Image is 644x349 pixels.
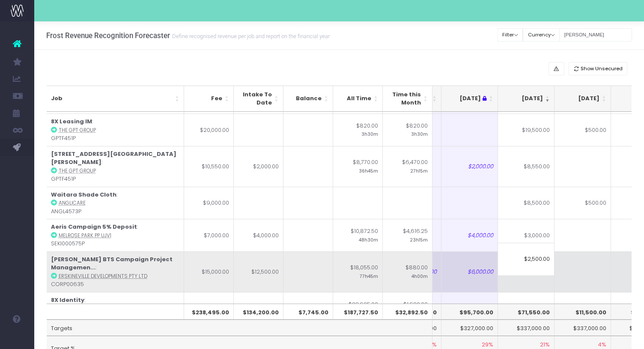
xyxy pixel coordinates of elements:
abbr: Melrose Park PP UJV1 [59,232,111,239]
td: : SEKI000575P [47,219,184,251]
td: $6,470.00 [383,146,432,187]
abbr: The GPT Group [59,127,96,134]
td: $8,500.00 [498,187,555,219]
td: $9,000.00 [184,187,234,219]
td: $4,616.25 [383,219,432,251]
small: Define recognised revenue per job and report on the financial year [170,31,330,40]
span: 4% [598,340,606,349]
td: $20,000.00 [184,113,234,146]
th: Time this Month: activate to sort column ascending [383,86,432,112]
td: $500.00 [555,113,611,146]
td: $1,620.00 [383,292,432,325]
th: $134,200.00 [234,304,283,320]
th: Balance: activate to sort column ascending [283,86,333,112]
th: All Time: activate to sort column ascending [333,86,383,112]
td: $12,500.00 [234,251,283,292]
th: $32,892.50 [383,304,432,320]
abbr: Erskineville Developments Pty Ltd [59,273,147,280]
button: Currency [523,28,560,42]
td: $337,000.00 [555,319,611,336]
td: $14,000.00 [234,292,283,325]
th: Fee: activate to sort column ascending [184,86,234,112]
td: $820.00 [383,113,432,146]
span: Show Unsecured [581,65,623,72]
td: $16,000.00 [184,292,234,325]
td: $4,000.00 [441,219,498,251]
td: $820.00 [333,113,383,146]
td: $22,625.00 [333,292,383,325]
span: 9% [429,340,437,349]
th: Nov 25: activate to sort column ascending [555,86,611,112]
th: Job: activate to sort column ascending [47,86,184,112]
button: Filter [498,28,523,42]
td: $19,500.00 [498,113,555,146]
th: $95,700.00 [441,304,498,320]
abbr: Anglicare [59,200,86,206]
small: 48h30m [359,236,378,243]
strong: Aeris Campaign 5% Deposit [51,223,137,231]
input: Search... [559,28,632,42]
td: $4,000.00 [234,219,283,251]
strong: 8X Leasing IM [51,117,92,125]
th: $238,495.00 [184,304,234,320]
th: Sep 25 : activate to sort column ascending [441,86,498,112]
small: 36h45m [359,167,378,174]
td: : GPTF451P [47,146,184,187]
strong: Waitara Shade Cloth [51,191,116,199]
span: 29% [482,340,493,349]
td: $7,000.00 [184,219,234,251]
td: $2,000.00 [441,146,498,187]
td: $8,770.00 [333,146,383,187]
td: $880.00 [383,251,432,292]
small: 27h15m [410,167,428,174]
td: $15,000.00 [184,251,234,292]
th: $7,745.00 [283,304,333,320]
td: $327,000.00 [441,319,498,336]
td: $3,000.00 [498,219,555,251]
th: Oct 25: activate to sort column ascending [498,86,555,112]
td: $2,000.00 [234,146,283,187]
td: $2,000.00 [498,292,555,325]
td: $337,000.00 [498,319,555,336]
th: Intake To Date: activate to sort column ascending [234,86,283,112]
td: $18,055.00 [333,251,383,292]
strong: [PERSON_NAME] BTS Campaign Project Managemen... [51,255,173,272]
strong: [STREET_ADDRESS][GEOGRAPHIC_DATA][PERSON_NAME] [51,150,176,167]
th: $71,550.00 [498,304,555,320]
th: $11,500.00 [555,304,611,320]
h3: Frost Revenue Recognition Forecaster [46,31,330,40]
td: : CORP00635 [47,251,184,292]
td: : GPTF451P [47,113,184,146]
small: 77h45m [360,272,378,280]
td: $14,000.00 [441,292,498,325]
td: $500.00 [555,187,611,219]
small: 3h30m [361,130,378,137]
td: $8,550.00 [498,146,555,187]
small: 3h30m [411,130,428,137]
td: $6,000.00 [441,251,498,292]
th: $187,727.50 [333,304,383,320]
small: 4h00m [411,272,428,280]
td: : GPTF450P [47,292,184,325]
strong: 8X Identity [51,296,84,304]
img: images/default_profile_image.png [11,332,24,345]
td: $10,872.50 [333,219,383,251]
button: Show Unsecured [569,62,628,75]
abbr: The GPT Group [59,167,96,174]
small: 23h15m [410,236,428,243]
span: 21% [540,340,550,349]
td: $10,550.00 [184,146,234,187]
td: : ANGL4573P [47,187,184,219]
td: Targets [47,319,432,336]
